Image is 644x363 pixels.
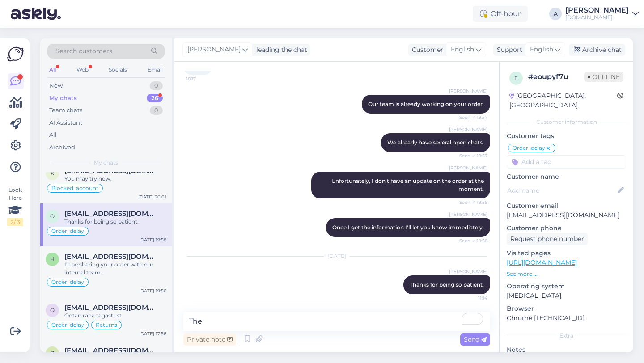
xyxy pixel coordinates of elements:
[565,7,639,21] a: [PERSON_NAME][DOMAIN_NAME]
[51,322,84,328] span: Order_delay
[507,258,577,266] a: [URL][DOMAIN_NAME]
[530,45,553,55] span: English
[50,256,55,262] span: h
[187,45,241,55] span: [PERSON_NAME]
[507,332,626,340] div: Extra
[139,330,166,337] div: [DATE] 17:56
[507,345,626,355] p: Notes
[183,333,236,346] div: Private note
[49,143,75,152] div: Archived
[139,287,166,294] div: [DATE] 19:56
[51,279,84,285] span: Order_delay
[507,291,626,300] p: [MEDICAL_DATA]
[464,335,487,343] span: Send
[51,170,55,177] span: k
[569,44,625,56] div: Archive chat
[94,159,118,167] span: My chats
[107,64,129,76] div: Socials
[507,118,626,126] div: Customer information
[64,210,157,218] span: olekorsolme@gmail.com
[584,72,623,82] span: Offline
[331,177,485,192] span: Unfortunately, I don't have an update on the order at the moment.
[449,211,487,218] span: [PERSON_NAME]
[565,14,629,21] div: [DOMAIN_NAME]
[514,75,518,81] span: e
[55,46,112,56] span: Search customers
[49,131,57,139] div: All
[449,88,487,94] span: [PERSON_NAME]
[507,270,626,278] p: See more ...
[147,94,163,103] div: 26
[449,165,487,171] span: [PERSON_NAME]
[150,106,163,115] div: 0
[507,282,626,291] p: Operating system
[507,155,626,169] input: Add a tag
[64,253,157,261] span: h3s0q4mq@anonaddy.me
[64,312,166,320] div: Ootan raha tagastust
[150,81,163,90] div: 0
[7,218,23,226] div: 2 / 3
[513,145,545,151] span: Order_delay
[507,172,626,181] p: Customer name
[7,186,23,226] div: Look Here
[183,252,490,260] div: [DATE]
[64,261,166,277] div: I'll be sharing your order with our internal team.
[368,101,484,107] span: Our team is already working on your order.
[64,218,166,226] div: Thanks for being so patient.
[50,213,55,219] span: o
[50,307,55,313] span: o
[454,199,487,206] span: Seen ✓ 19:58
[449,268,487,275] span: [PERSON_NAME]
[186,76,220,82] span: 18:17
[410,281,484,288] span: Thanks for being so patient.
[332,224,484,231] span: Once I get the information I'll let you know immediately.
[493,45,522,55] div: Support
[387,139,484,146] span: We already have several open chats.
[507,313,626,323] p: Chrome [TECHNICAL_ID]
[47,64,58,76] div: All
[454,114,487,121] span: Seen ✓ 19:57
[183,312,490,331] textarea: To enrich screen reader interactions, please activate Accessibility in Grammarly extension settings
[451,45,474,55] span: English
[49,81,63,90] div: New
[51,186,98,191] span: Blocked_account
[64,175,166,183] div: You may try now.
[146,64,165,76] div: Email
[473,6,528,22] div: Off-hour
[507,186,616,195] input: Add name
[528,72,584,82] div: # eoupyf7u
[49,106,82,115] div: Team chats
[507,211,626,220] p: [EMAIL_ADDRESS][DOMAIN_NAME]
[565,7,629,14] div: [PERSON_NAME]
[549,8,562,20] div: A
[507,201,626,211] p: Customer email
[7,46,24,63] img: Askly Logo
[454,237,487,244] span: Seen ✓ 19:58
[51,350,54,356] span: z
[138,194,166,200] div: [DATE] 20:01
[64,346,157,355] span: zanis39@hotmail.com
[49,94,77,103] div: My chats
[51,228,84,234] span: Order_delay
[509,91,617,110] div: [GEOGRAPHIC_DATA], [GEOGRAPHIC_DATA]
[64,304,157,312] span: olekorsolme@gmail.com
[507,249,626,258] p: Visited pages
[454,295,487,301] span: 11:14
[75,64,90,76] div: Web
[139,236,166,243] div: [DATE] 19:58
[96,322,117,328] span: Returns
[507,224,626,233] p: Customer phone
[49,118,82,127] div: AI Assistant
[507,131,626,141] p: Customer tags
[449,126,487,133] span: [PERSON_NAME]
[507,304,626,313] p: Browser
[253,45,307,55] div: leading the chat
[507,233,588,245] div: Request phone number
[454,152,487,159] span: Seen ✓ 19:57
[408,45,443,55] div: Customer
